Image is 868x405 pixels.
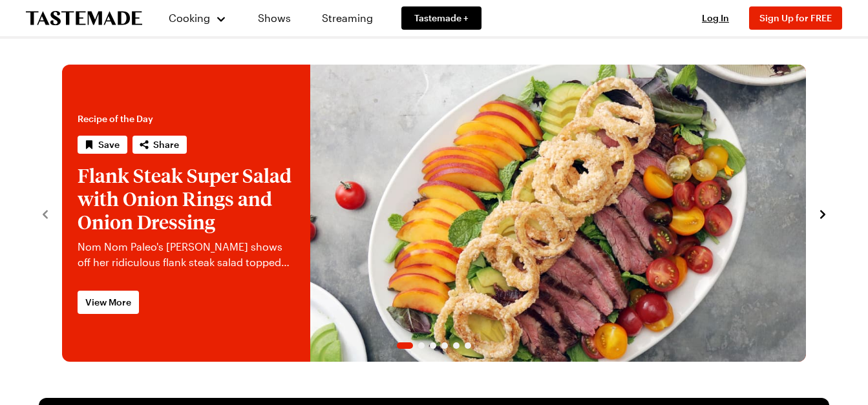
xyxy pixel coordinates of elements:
div: 1 / 6 [62,65,806,362]
span: Go to slide 1 [397,342,413,349]
span: Go to slide 3 [430,342,436,349]
button: Sign Up for FREE [749,6,842,30]
button: Share [132,136,187,154]
button: Save recipe [78,136,127,154]
span: View More [85,296,131,309]
span: Log In [702,12,729,23]
span: Tastemade + [414,12,469,25]
a: View More [78,291,139,314]
span: Go to slide 5 [453,342,460,349]
span: Sign Up for FREE [759,12,832,23]
span: Go to slide 2 [418,342,425,349]
span: Save [98,138,120,151]
span: Go to slide 4 [441,342,448,349]
button: navigate to next item [816,205,829,221]
a: Tastemade + [401,6,482,30]
button: navigate to previous item [39,205,52,221]
a: To Tastemade Home Page [26,11,142,26]
button: Log In [690,12,741,25]
span: Cooking [169,12,210,24]
span: Share [153,138,179,151]
button: Cooking [168,3,227,34]
span: Go to slide 6 [465,342,471,349]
